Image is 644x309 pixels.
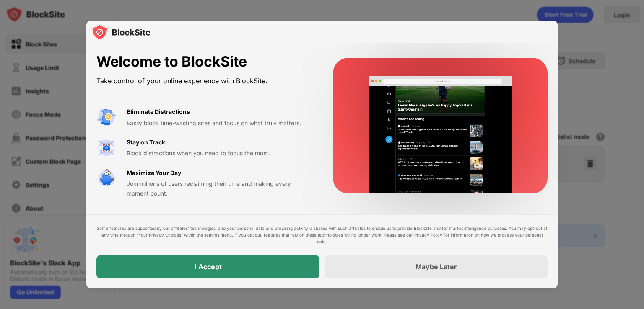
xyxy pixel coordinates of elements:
[415,263,457,271] div: Maybe Later
[127,118,313,128] div: Easily block time-wasting sites and focus on what truly matters.
[96,138,117,158] img: value-focus.svg
[127,168,181,178] div: Maximize Your Day
[96,225,548,245] div: Some features are supported by our affiliates’ technologies, and your personal data and browsing ...
[127,179,313,198] div: Join millions of users reclaiming their time and making every moment count.
[127,107,190,116] div: Eliminate Distractions
[96,53,313,70] div: Welcome to BlockSite
[414,232,442,237] a: Privacy Policy
[96,75,313,87] div: Take control of your online experience with BlockSite.
[195,263,222,271] div: I Accept
[96,168,117,188] img: value-safe-time.svg
[91,24,151,41] img: logo-blocksite.svg
[96,107,117,127] img: value-avoid-distractions.svg
[127,138,165,147] div: Stay on Track
[127,149,313,158] div: Block distractions when you need to focus the most.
